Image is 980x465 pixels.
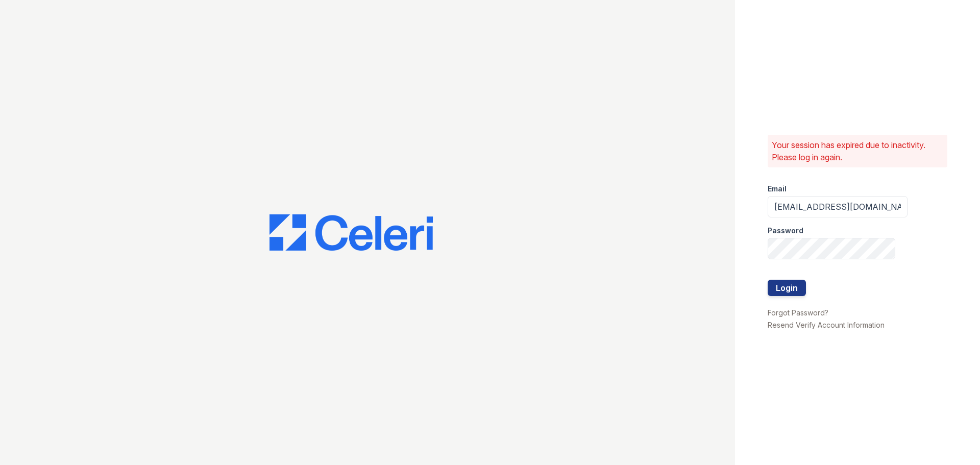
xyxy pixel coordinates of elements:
[768,184,787,194] label: Email
[768,308,828,317] a: Forgot Password?
[772,139,943,163] p: Your session has expired due to inactivity. Please log in again.
[768,280,806,296] button: Login
[768,321,885,329] a: Resend Verify Account Information
[269,214,433,251] img: CE_Logo_Blue-a8612792a0a2168367f1c8372b55b34899dd931a85d93a1a3d3e32e68fde9ad4.png
[768,226,803,236] label: Password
